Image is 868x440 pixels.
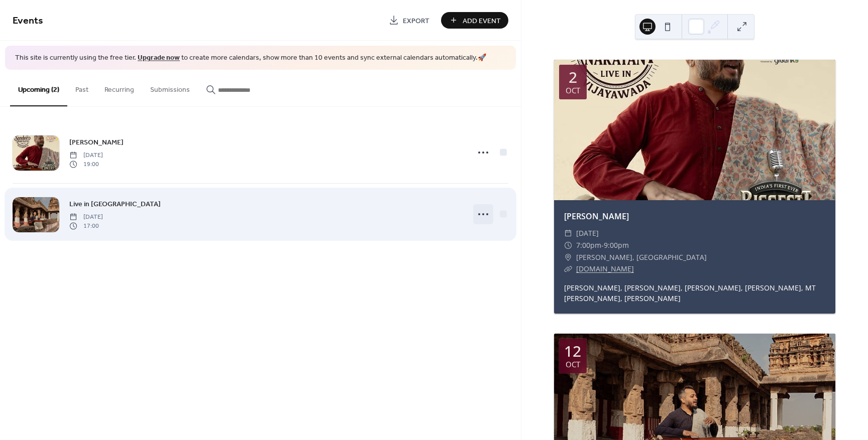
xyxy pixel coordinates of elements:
span: - [601,239,604,251]
a: Live in [GEOGRAPHIC_DATA] [69,198,161,210]
div: 2 [569,70,577,85]
span: 17:00 [69,222,103,231]
button: Submissions [142,70,198,105]
span: Live in [GEOGRAPHIC_DATA] [69,199,161,209]
div: Oct [566,361,580,368]
span: 7:00pm [576,239,601,251]
span: 9:00pm [604,239,629,251]
button: Upcoming (2) [10,70,67,106]
div: Oct [566,87,580,94]
div: [PERSON_NAME], [PERSON_NAME], [PERSON_NAME], [PERSON_NAME], MT [PERSON_NAME], [PERSON_NAME] [554,282,835,304]
button: Recurring [96,70,142,105]
span: [DATE] [69,151,103,160]
div: ​ [564,227,572,239]
span: 19:00 [69,160,103,169]
span: [DATE] [576,227,599,239]
button: Past [67,70,96,105]
span: Add Event [463,16,501,26]
span: Events [13,11,43,31]
a: [DOMAIN_NAME] [576,264,634,273]
span: [DATE] [69,212,103,221]
span: This site is currently using the free tier. to create more calendars, show more than 10 events an... [15,53,486,63]
span: Export [403,16,429,26]
a: Export [381,12,437,29]
div: 12 [564,344,581,359]
a: [PERSON_NAME] [69,136,124,148]
span: [PERSON_NAME], [GEOGRAPHIC_DATA] [576,251,707,263]
button: Add Event [441,12,508,29]
div: ​ [564,251,572,263]
a: [PERSON_NAME] [564,211,629,222]
a: Upgrade now [138,51,180,65]
div: ​ [564,239,572,251]
span: [PERSON_NAME] [69,137,124,148]
div: ​ [564,263,572,275]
